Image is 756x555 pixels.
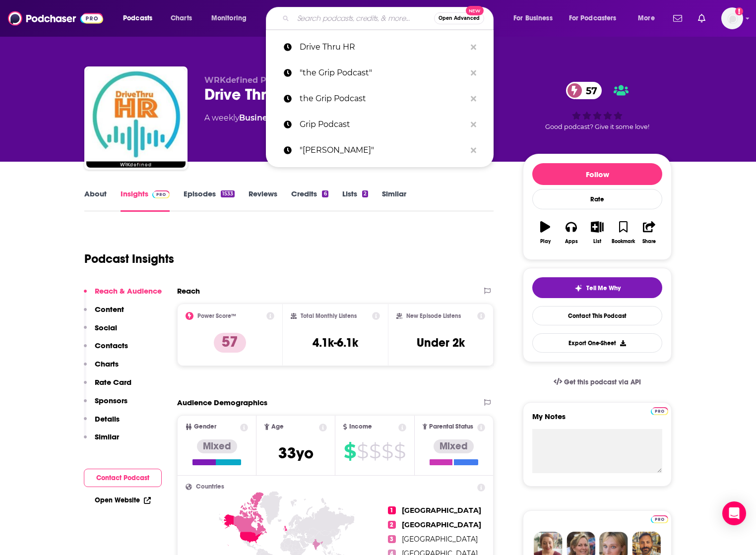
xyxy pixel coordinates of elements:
span: [GEOGRAPHIC_DATA] [402,535,478,544]
button: open menu [563,10,631,26]
a: the Grip Podcast [266,86,494,112]
span: Countries [196,484,224,490]
span: [GEOGRAPHIC_DATA] [402,520,481,529]
span: $ [394,443,405,459]
div: Bookmark [612,239,635,245]
span: Podcasts [123,11,152,25]
a: Open Website [95,496,151,504]
img: Podchaser Pro [152,190,170,198]
button: Details [84,414,120,432]
a: 57 [566,82,602,99]
div: 57Good podcast? Give it some love! [523,75,672,137]
h2: Reach [177,286,200,296]
div: List [593,239,601,245]
button: Contacts [84,341,128,359]
div: Rate [532,189,662,209]
span: $ [369,443,380,459]
button: Bookmark [610,215,636,250]
button: Open AdvancedNew [434,12,484,24]
div: A weekly podcast [204,112,411,124]
button: Rate Card [84,377,131,396]
button: Follow [532,163,662,185]
span: $ [357,443,368,459]
div: Open Intercom Messenger [722,501,746,525]
span: 57 [576,82,602,99]
span: Tell Me Why [586,284,621,292]
a: InsightsPodchaser Pro [121,189,170,212]
span: $ [344,443,356,459]
img: Podchaser Pro [651,407,668,415]
button: Social [84,323,117,341]
div: Apps [565,239,578,245]
p: 57 [214,333,246,353]
span: 3 [388,535,396,543]
a: Business [239,113,275,123]
button: Show profile menu [721,7,743,29]
a: Get this podcast via API [546,370,649,394]
a: Grip Podcast [266,112,494,137]
span: WRKdefined Podcast Network [204,75,333,85]
button: Contact Podcast [84,469,162,487]
span: Open Advanced [439,16,480,21]
p: Charts [95,359,119,369]
button: Share [636,215,662,250]
h1: Podcast Insights [84,251,174,266]
p: Similar [95,432,119,441]
p: Details [95,414,120,424]
h2: Total Monthly Listens [301,312,357,319]
p: Rate Card [95,377,131,387]
button: open menu [116,10,165,26]
a: Show notifications dropdown [669,10,686,27]
button: Charts [84,359,119,377]
span: For Business [513,11,553,25]
p: Contacts [95,341,128,350]
img: Drive Thru HR [86,68,186,168]
div: Play [540,239,551,245]
button: Export One-Sheet [532,333,662,353]
span: More [638,11,655,25]
span: Income [349,424,372,430]
span: $ [381,443,393,459]
img: User Profile [721,7,743,29]
span: Age [271,424,284,430]
a: Contact This Podcast [532,306,662,325]
svg: Add a profile image [735,7,743,15]
span: 33 yo [278,443,314,463]
p: "carmen cracknell" [300,137,466,163]
button: Apps [558,215,584,250]
span: Parental Status [429,424,473,430]
a: About [84,189,107,212]
button: Similar [84,432,119,450]
div: Search podcasts, credits, & more... [275,7,503,30]
h3: Under 2k [417,335,465,350]
a: Show notifications dropdown [694,10,709,27]
h2: Audience Demographics [177,398,267,407]
button: open menu [631,10,667,26]
p: Reach & Audience [95,286,162,296]
div: Mixed [434,439,474,453]
p: Grip Podcast [300,112,466,137]
p: Content [95,305,124,314]
span: New [466,6,484,15]
button: open menu [204,10,259,26]
p: the Grip Podcast [300,86,466,112]
button: Content [84,305,124,323]
p: Drive Thru HR [300,34,466,60]
img: Podchaser Pro [651,515,668,523]
a: Lists2 [342,189,368,212]
h3: 4.1k-6.1k [313,335,358,350]
div: 6 [322,190,328,197]
button: tell me why sparkleTell Me Why [532,277,662,298]
span: Get this podcast via API [564,378,641,386]
img: Podchaser - Follow, Share and Rate Podcasts [8,9,103,28]
a: Reviews [249,189,277,212]
span: [GEOGRAPHIC_DATA] [402,506,481,515]
p: "the Grip Podcast" [300,60,466,86]
input: Search podcasts, credits, & more... [293,10,434,26]
div: Mixed [197,439,237,453]
h2: Power Score™ [197,312,236,319]
a: Episodes1533 [184,189,235,212]
a: Similar [382,189,406,212]
span: Monitoring [211,11,247,25]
